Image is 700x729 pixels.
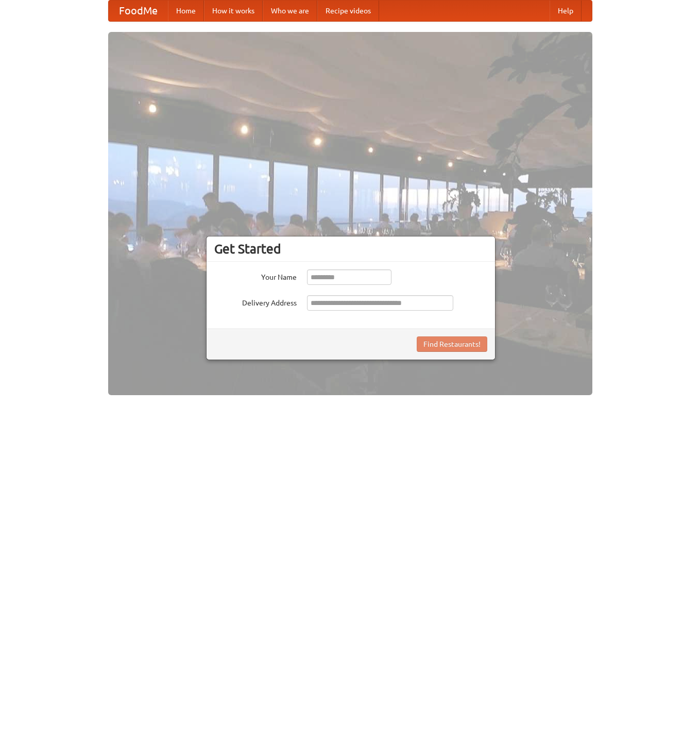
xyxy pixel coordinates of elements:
[214,269,297,282] label: Your Name
[550,1,582,21] a: Help
[214,241,487,257] h3: Get Started
[109,1,168,21] a: FoodMe
[204,1,263,21] a: How it works
[417,336,487,352] button: Find Restaurants!
[214,295,297,308] label: Delivery Address
[168,1,204,21] a: Home
[263,1,317,21] a: Who we are
[317,1,379,21] a: Recipe videos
